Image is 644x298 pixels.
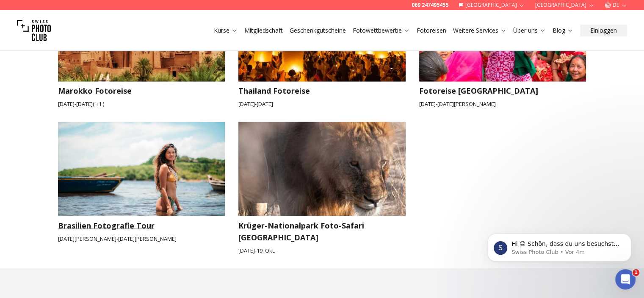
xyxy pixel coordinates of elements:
[58,234,225,242] small: [DATE][PERSON_NAME] - [DATE][PERSON_NAME]
[453,26,506,35] a: Weitere Services
[58,219,225,231] h3: Brasilien Fotografie Tour
[58,122,225,254] a: Brasilien Fotografie TourBrasilien Fotografie Tour[DATE][PERSON_NAME]-[DATE][PERSON_NAME]
[17,14,51,47] img: Swiss photo club
[210,25,241,36] button: Kurse
[238,85,406,97] h3: Thailand Fotoreise
[419,100,586,108] small: [DATE] - [DATE][PERSON_NAME]
[58,85,225,97] h3: Marokko Fotoreise
[580,25,627,36] button: Einloggen
[238,219,406,243] h3: Krüger-Nationalpark Foto-Safari [GEOGRAPHIC_DATA]
[230,117,414,220] img: Krüger-Nationalpark Foto-Safari Südafrika
[412,2,448,8] a: 069 247495455
[238,246,406,254] small: [DATE] - 19. Okt.
[244,26,283,35] a: Mitgliedschaft
[513,26,546,35] a: Über uns
[58,122,225,216] img: Brasilien Fotografie Tour
[553,26,573,35] a: Blog
[510,25,549,36] button: Über uns
[475,216,644,275] iframe: Intercom notifications Nachricht
[290,26,346,35] a: Geschenkgutscheine
[238,122,406,254] a: Krüger-Nationalpark Foto-Safari SüdafrikaKrüger-Nationalpark Foto-Safari [GEOGRAPHIC_DATA][DATE]-...
[349,25,413,36] button: Fotowettbewerbe
[241,25,286,36] button: Mitgliedschaft
[615,269,636,290] iframe: Intercom live chat
[353,26,410,35] a: Fotowettbewerbe
[417,26,446,35] a: Fotoreisen
[419,85,586,97] h3: Fotoreise [GEOGRAPHIC_DATA]
[214,26,238,35] a: Kurse
[633,269,639,276] span: 1
[286,25,349,36] button: Geschenkgutscheine
[58,100,225,108] small: [DATE] - [DATE] ( + 1 )
[413,25,450,36] button: Fotoreisen
[450,25,510,36] button: Weitere Services
[549,25,577,36] button: Blog
[238,100,406,108] small: [DATE] - [DATE]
